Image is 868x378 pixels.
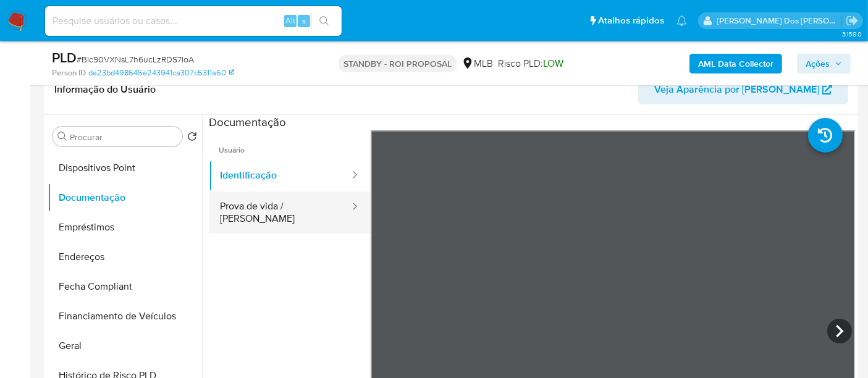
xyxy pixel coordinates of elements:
span: Veja Aparência por [PERSON_NAME] [654,75,819,104]
span: Alt [285,15,295,27]
b: PLD [52,48,77,67]
button: Procurar [57,132,67,141]
button: Empréstimos [48,212,202,242]
button: Documentação [48,183,202,212]
b: Person ID [52,67,86,78]
span: LOW [543,56,563,70]
div: MLB [461,57,493,70]
input: Procurar [70,132,177,143]
b: AML Data Collector [698,54,773,73]
button: Veja Aparência por [PERSON_NAME] [638,75,848,104]
span: Risco PLD: [498,57,563,70]
button: Financiamento de Veículos [48,301,202,331]
button: Dispositivos Point [48,153,202,183]
span: # Blc90VXNsL7h6ucLzRDS7loA [77,53,194,65]
input: Pesquise usuários ou casos... [45,13,342,29]
button: Fecha Compliant [48,272,202,301]
p: renato.lopes@mercadopago.com.br [717,15,842,27]
span: Ações [806,54,830,73]
span: 3.158.0 [842,29,862,39]
span: s [302,15,306,27]
button: Retornar ao pedido padrão [187,132,197,145]
span: Atalhos rápidos [598,14,664,27]
a: da23bd498645e243941ca307c5311a60 [88,67,234,78]
button: search-icon [311,12,337,30]
a: Notificações [676,15,687,26]
h1: Informação do Usuário [54,83,156,96]
a: Sair [846,14,859,27]
button: Geral [48,331,202,361]
button: AML Data Collector [689,54,782,73]
button: Endereços [48,242,202,272]
button: Ações [797,54,851,73]
p: STANDBY - ROI PROPOSAL [339,55,457,72]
